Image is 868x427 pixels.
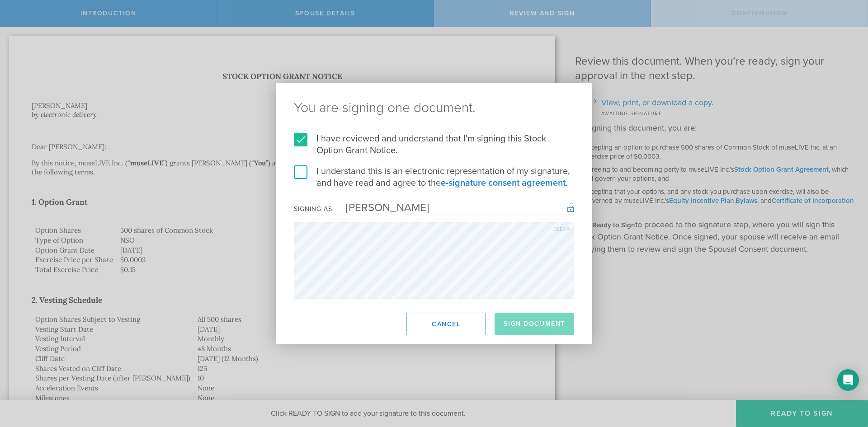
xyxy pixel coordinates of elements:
button: Sign Document [495,313,574,335]
label: I have reviewed and understand that I'm signing this Stock Option Grant Notice. [294,133,574,156]
ng-pluralize: You are signing one document. [294,101,574,115]
button: Cancel [406,313,486,335]
div: Signing as [294,205,332,213]
label: I understand this is an electronic representation of my signature, and have read and agree to the . [294,165,574,189]
div: Open Intercom Messenger [837,369,859,391]
a: e-signature consent agreement [441,178,566,188]
div: [PERSON_NAME] [332,201,429,214]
